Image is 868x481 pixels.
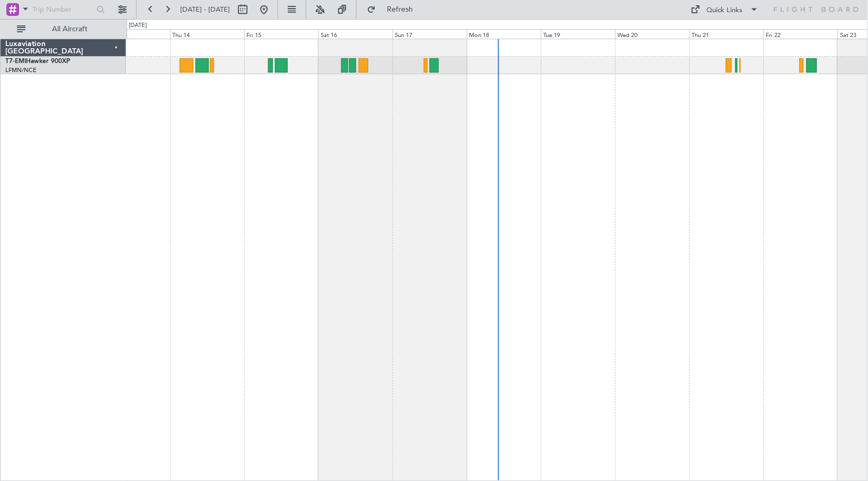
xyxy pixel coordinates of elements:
div: Sun 17 [393,29,467,39]
div: Wed 13 [96,29,170,39]
div: Fri 22 [764,29,838,39]
span: [DATE] - [DATE] [180,5,230,14]
div: Tue 19 [541,29,615,39]
button: Refresh [362,1,426,18]
div: Mon 18 [467,29,541,39]
a: T7-EMIHawker 900XP [5,58,70,65]
span: Refresh [378,6,422,13]
div: Thu 21 [689,29,764,39]
div: Fri 15 [244,29,318,39]
span: All Aircraft [28,25,112,33]
button: All Aircraft [12,21,115,38]
div: Sat 16 [318,29,393,39]
span: T7-EMI [5,58,26,65]
a: LFMN/NCE [5,66,37,74]
div: Wed 20 [615,29,689,39]
button: Quick Links [686,1,764,18]
div: Quick Links [707,5,743,16]
input: Trip Number [32,2,93,17]
div: [DATE] [129,21,147,30]
div: Thu 14 [170,29,244,39]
